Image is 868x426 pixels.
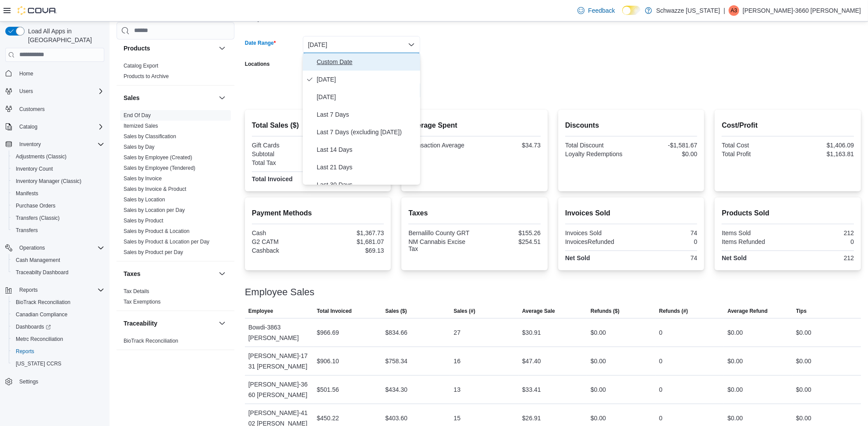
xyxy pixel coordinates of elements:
div: 212 [790,229,854,236]
span: [DATE] [317,74,417,85]
div: [PERSON_NAME]-1731 [PERSON_NAME] [245,347,313,375]
span: Metrc Reconciliation [16,336,63,343]
span: Inventory Count [12,164,104,174]
button: Products [217,43,227,54]
span: Home [16,68,104,79]
span: Inventory Manager (Classic) [16,178,81,185]
div: Select listbox [303,53,420,185]
div: Taxes [117,286,234,311]
span: Employee [248,308,273,315]
div: $758.34 [385,356,407,366]
span: Average Sale [522,308,555,315]
span: Catalog [16,122,104,132]
div: $1,367.73 [320,229,384,236]
a: Manifests [12,188,42,199]
a: Sales by Product [124,218,163,224]
span: BioTrack Reconciliation [12,297,104,308]
button: Canadian Compliance [9,308,108,321]
div: Total Discount [565,142,630,149]
h2: Average Spent [408,120,541,131]
div: $966.69 [317,327,339,338]
a: Home [16,68,37,79]
div: Angelica-3660 Ortiz [729,5,739,16]
div: Total Tax [252,159,316,166]
strong: Net Sold [722,254,747,261]
a: Sales by Product per Day [124,249,183,255]
div: 13 [453,384,461,395]
button: [US_STATE] CCRS [9,358,108,370]
span: Traceabilty Dashboard [16,269,68,276]
a: Sales by Invoice & Product [124,186,186,192]
div: Cashback [252,247,316,254]
h3: Products [124,44,150,53]
span: Reports [16,285,104,295]
button: Transfers (Classic) [9,212,108,224]
button: Reports [16,285,41,295]
button: Sales [217,93,227,103]
a: Inventory Manager (Classic) [12,176,85,186]
strong: Total Invoiced [252,175,293,183]
div: $834.66 [385,327,407,338]
span: Reports [19,286,38,294]
a: Customers [16,104,48,115]
div: $906.10 [317,356,339,366]
span: Adjustments (Classic) [16,153,67,160]
h3: Taxes [124,269,141,278]
a: Sales by Location per Day [124,207,185,213]
div: 0 [633,238,698,245]
h2: Cost/Profit [722,120,854,131]
a: Purchase Orders [12,200,59,211]
a: BioTrack Reconciliation [12,297,74,308]
span: Transfers (Classic) [16,215,60,222]
h2: Payment Methods [252,208,384,218]
h3: Sales [124,93,140,102]
button: Operations [16,243,49,253]
div: [PERSON_NAME]-3660 [PERSON_NAME] [245,376,313,404]
nav: Complex example [5,64,104,411]
button: Cash Management [9,254,108,266]
span: Catalog [19,123,37,130]
span: Cash Management [16,257,60,264]
span: Metrc Reconciliation [12,334,104,344]
span: Users [16,86,104,97]
span: Operations [19,244,45,251]
span: End Of Day [124,112,151,119]
div: Invoices Sold [565,229,630,236]
h2: Discounts [565,120,698,131]
span: Sales by Day [124,143,155,150]
span: Tax Exemptions [124,298,161,305]
div: $30.91 [522,327,541,338]
div: $0.00 [591,356,606,366]
span: Transfers (Classic) [12,213,104,223]
div: 212 [790,254,854,261]
span: Sales by Classification [124,133,176,140]
a: Sales by Product & Location per Day [124,239,209,245]
a: Products to Archive [124,73,169,79]
div: $0.00 [796,356,811,366]
div: $69.13 [320,247,384,254]
span: Custom Date [317,57,417,67]
a: Adjustments (Classic) [12,151,70,162]
button: Manifests [9,187,108,200]
div: $1,406.09 [790,142,854,149]
div: $0.00 [727,413,743,423]
span: Last 30 Days [317,179,417,190]
a: Catalog Export [124,63,158,69]
span: Sales by Location [124,196,165,203]
a: Feedback [574,2,618,19]
div: Total Profit [722,150,786,158]
span: Average Refund [727,308,768,315]
h2: Products Sold [722,208,854,218]
span: Purchase Orders [16,202,56,209]
span: Sales by Product [124,217,163,224]
div: $0.00 [633,150,698,158]
div: Cash [252,229,316,236]
span: Itemized Sales [124,122,158,129]
span: Inventory [16,139,104,150]
div: 0 [790,238,854,245]
div: InvoicesRefunded [565,238,630,245]
span: Manifests [16,190,38,197]
div: $0.00 [796,384,811,395]
div: $155.26 [476,229,541,236]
